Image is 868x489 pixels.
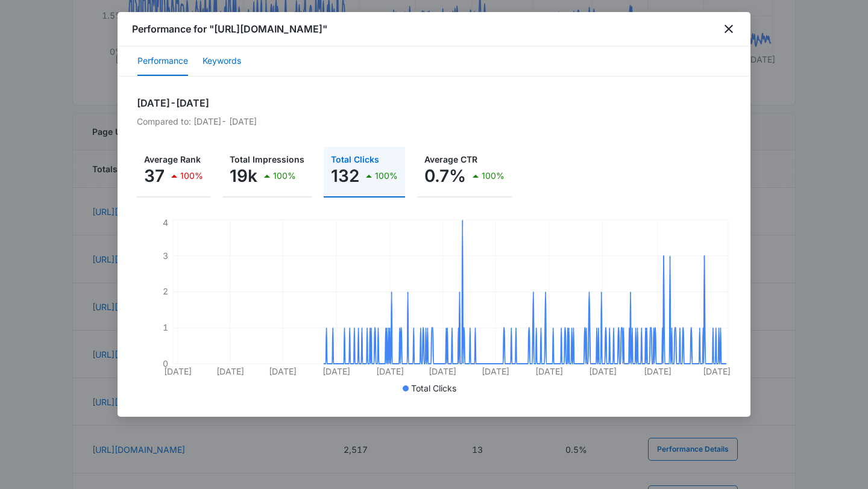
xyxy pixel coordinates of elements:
h1: Performance for "[URL][DOMAIN_NAME]" [132,22,327,36]
p: 0.7% [424,166,466,185]
p: Compared to: [DATE] - [DATE] [137,115,731,128]
button: Performance [137,47,188,76]
button: close [722,22,736,36]
p: Average Rank [144,155,203,164]
p: Average CTR [424,155,505,164]
tspan: [DATE] [535,366,563,376]
p: 100% [180,172,203,180]
h2: [DATE] - [DATE] [137,96,731,110]
tspan: 0 [163,358,168,369]
tspan: [DATE] [482,366,509,376]
tspan: [DATE] [589,366,617,376]
tspan: [DATE] [322,366,350,376]
tspan: [DATE] [376,366,404,376]
tspan: 2 [163,286,168,296]
tspan: 4 [163,217,168,228]
tspan: 3 [163,251,168,261]
p: 100% [273,172,296,180]
p: 37 [144,166,165,185]
p: 100% [482,172,505,180]
p: Total Clicks [331,155,398,164]
button: Keywords [203,47,241,76]
tspan: 1 [163,322,168,332]
tspan: [DATE] [429,366,456,376]
tspan: [DATE] [164,366,192,376]
p: 19k [230,166,257,185]
tspan: [DATE] [703,366,731,376]
span: Total Clicks [411,383,456,393]
p: Total Impressions [230,155,304,164]
p: 132 [331,166,359,185]
p: 100% [375,172,398,180]
tspan: [DATE] [269,366,297,376]
tspan: [DATE] [644,366,671,376]
tspan: [DATE] [216,366,244,376]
